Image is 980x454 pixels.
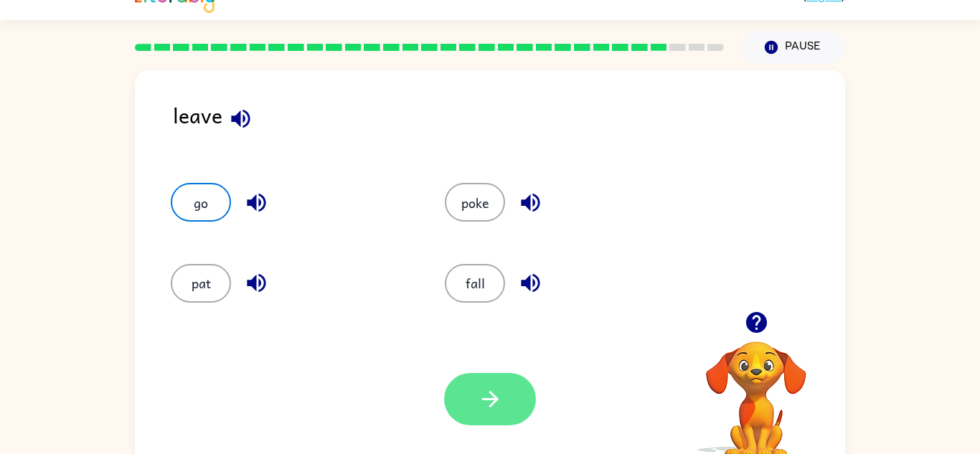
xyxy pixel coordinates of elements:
button: Pause [741,31,845,64]
button: poke [445,183,505,222]
div: leave [173,99,845,154]
button: go [171,183,231,222]
button: pat [171,264,231,303]
button: fall [445,264,505,303]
